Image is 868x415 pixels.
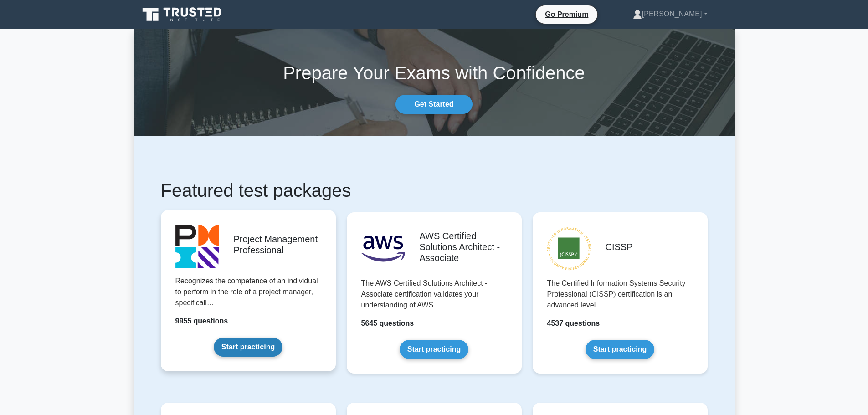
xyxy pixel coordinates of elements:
[400,340,468,359] a: Start practicing
[539,9,594,20] a: Go Premium
[161,179,708,201] h1: Featured test packages
[395,95,472,114] a: Get Started
[134,62,735,84] h1: Prepare Your Exams with Confidence
[214,338,282,357] a: Start practicing
[586,340,654,359] a: Start practicing
[611,5,729,23] a: [PERSON_NAME]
